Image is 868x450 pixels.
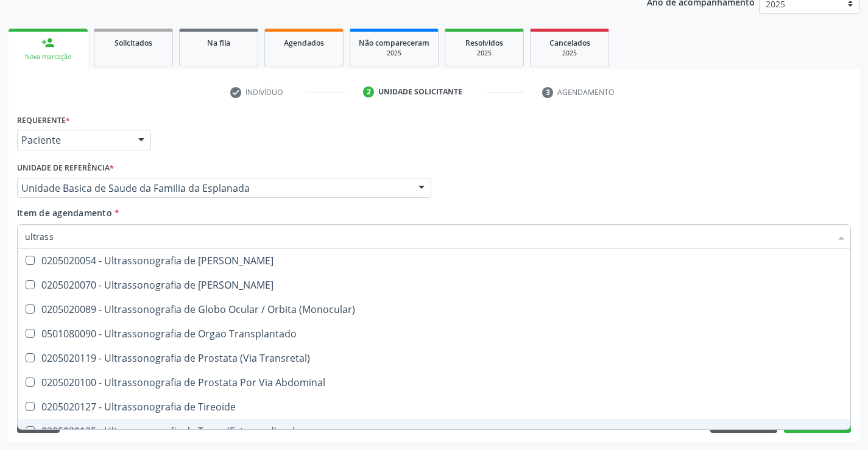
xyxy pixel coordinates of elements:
span: Resolvidos [465,38,503,48]
div: 0205020119 - Ultrassonografia de Prostata (Via Transretal) [25,353,843,363]
label: Unidade de referência [17,159,114,178]
div: Nova marcação [17,52,79,62]
div: 2025 [359,49,429,58]
div: 2 [363,86,374,97]
div: 0501080090 - Ultrassonografia de Orgao Transplantado [25,329,843,339]
div: 0205020054 - Ultrassonografia de [PERSON_NAME] [25,256,843,265]
div: 0205020135 - Ultrassonografia de Torax (Extracardiaca) [25,426,843,436]
div: person_add [41,36,55,49]
div: 0205020127 - Ultrassonografia de Tireoide [25,402,843,412]
span: Item de agendamento [17,207,112,219]
span: Na fila [207,38,230,48]
div: 2025 [539,49,600,58]
div: 2025 [454,49,515,58]
span: Agendados [284,38,324,48]
label: Requerente [17,111,70,130]
span: Cancelados [549,38,590,48]
div: Unidade solicitante [378,86,462,97]
span: Solicitados [115,38,152,48]
div: 0205020100 - Ultrassonografia de Prostata Por Via Abdominal [25,378,843,387]
div: 0205020070 - Ultrassonografia de [PERSON_NAME] [25,280,843,290]
span: Não compareceram [359,38,429,48]
span: Unidade Basica de Saude da Familia da Esplanada [21,182,406,194]
div: 0205020089 - Ultrassonografia de Globo Ocular / Orbita (Monocular) [25,304,843,314]
input: Buscar por procedimentos [25,224,831,248]
span: Paciente [21,134,126,146]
